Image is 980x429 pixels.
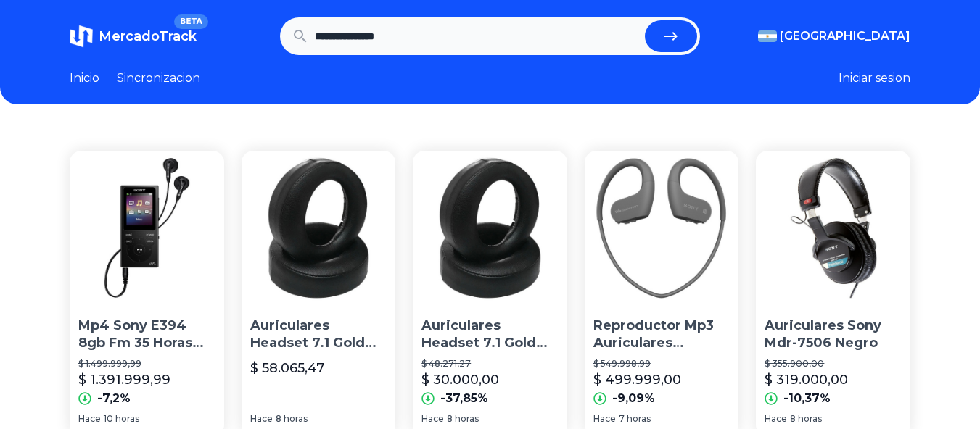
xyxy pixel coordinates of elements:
[174,14,208,29] span: BETA
[78,370,170,390] p: $ 1.391.999,99
[421,358,559,370] p: $ 48.271,27
[78,413,101,425] span: Hace
[242,151,396,305] img: Auriculares Headset 7.1 Gold Wireless Sony Ps4 Ps3 Repuesto
[612,390,655,407] p: -9,09%
[117,70,200,87] a: Sincronizacion
[765,413,787,425] span: Hace
[593,317,730,353] p: Reproductor Mp3 Auriculares Sumergibles Sony Walkman Nwws623
[619,413,651,425] span: 7 horas
[765,358,902,370] p: $ 355.900,00
[780,28,910,45] span: [GEOGRAPHIC_DATA]
[765,317,902,353] p: Auriculares Sony Mdr-7506 Negro
[447,413,479,425] span: 8 horas
[593,413,616,425] span: Hace
[70,25,93,48] img: MercadoTrack
[78,317,215,353] p: Mp4 Sony E394 8gb Fm 35 Horas De Uso Auriculares Ult Modelo
[593,370,681,390] p: $ 499.999,00
[440,390,488,407] p: -37,85%
[839,70,910,87] button: Iniciar sesion
[413,151,567,305] img: Auriculares Headset 7.1 Gold Wireless Sony Ps4 Ps3 Repuesto
[765,370,848,390] p: $ 319.000,00
[593,358,730,370] p: $ 549.998,99
[250,413,273,425] span: Hace
[783,390,831,407] p: -10,37%
[78,358,215,370] p: $ 1.499.999,99
[276,413,308,425] span: 8 horas
[756,151,910,305] img: Auriculares Sony Mdr-7506 Negro
[421,317,559,353] p: Auriculares Headset 7.1 Gold Wireless Sony Ps4 Ps3 Repuesto
[250,358,324,378] p: $ 58.065,47
[104,413,139,425] span: 10 horas
[421,370,499,390] p: $ 30.000,00
[585,151,739,305] img: Reproductor Mp3 Auriculares Sumergibles Sony Walkman Nwws623
[99,28,197,44] span: MercadoTrack
[70,25,197,48] a: MercadoTrackBETA
[758,28,910,45] button: [GEOGRAPHIC_DATA]
[421,413,444,425] span: Hace
[97,390,131,407] p: -7,2%
[70,70,99,87] a: Inicio
[250,317,387,353] p: Auriculares Headset 7.1 Gold Wireless Sony Ps4 Ps3 Repuesto
[758,30,777,42] img: Argentina
[70,151,224,305] img: Mp4 Sony E394 8gb Fm 35 Horas De Uso Auriculares Ult Modelo
[790,413,822,425] span: 8 horas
